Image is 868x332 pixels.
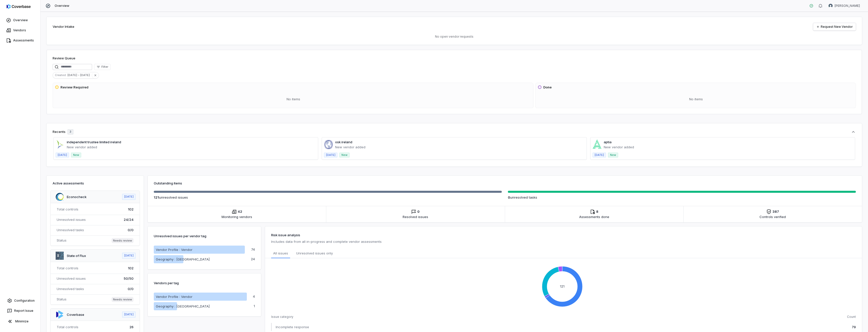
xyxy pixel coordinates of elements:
[560,284,565,288] text: 121
[67,254,86,258] a: State of Flux
[538,93,855,106] div: No items
[508,195,510,199] span: 0
[70,130,71,134] span: 3
[403,214,428,219] span: Resolved issues
[579,214,609,219] span: Assessments done
[55,4,69,8] span: Overview
[826,2,863,10] button: Ian Sharp avatar[PERSON_NAME]
[1,36,39,45] a: Assessments
[53,56,75,61] h1: Review Queue
[101,65,108,69] span: Filter
[53,35,856,39] p: No open vendor requests
[2,306,38,315] button: Report Issue
[154,232,206,240] p: Unresolved issues per vendor tag
[55,93,532,106] div: No items
[7,4,31,9] img: logo-D7KZi-bG.svg
[251,248,255,251] p: 74
[271,315,293,319] span: Issue category
[53,181,138,186] h3: Active assessments
[154,279,179,287] p: Vendors per tag
[2,296,38,305] a: Configuration
[154,195,502,200] p: unresolved issue s
[53,24,74,29] h2: Vendor Intake
[67,195,86,199] a: Econocheck
[60,85,89,90] h3: Review Required
[254,304,255,308] p: 1
[835,4,860,8] span: [PERSON_NAME]
[1,16,39,25] a: Overview
[271,239,856,245] p: Includes data from all in-progress and complete vendor assessments
[2,316,38,326] button: Minimize
[253,295,255,298] p: 4
[543,85,552,90] h3: Done
[508,195,856,200] p: unresolved task s
[53,129,73,134] div: Recents
[759,214,786,219] span: Controls verified
[94,64,111,70] button: Filter
[67,140,121,144] a: independent trustee limited ireland
[238,209,242,214] span: 42
[829,4,833,8] img: Ian Sharp avatar
[417,209,420,214] span: 0
[156,257,210,262] p: Geography : [GEOGRAPHIC_DATA]
[156,304,210,309] p: Geography : [GEOGRAPHIC_DATA]
[813,23,856,31] a: Request New Vendor
[222,214,252,219] span: Monitoring vendors
[847,315,856,319] span: Count
[296,251,333,256] span: Unresolved issues only
[53,129,856,134] button: Recents3
[852,324,856,329] span: 79
[276,324,309,329] span: Incomplete response
[67,313,84,317] a: Coverbase
[154,181,856,186] h3: Outstanding items
[273,251,288,256] span: All issues
[271,232,856,238] h3: Risk issue analysis
[1,26,39,35] a: Vendors
[156,294,192,299] p: Vendor Profile : Vendor
[251,257,255,261] p: 24
[154,195,159,199] span: 121
[156,247,192,252] p: Vendor Profile : Vendor
[53,73,68,77] span: Created :
[604,140,612,144] a: aptia
[68,73,92,77] span: [DATE] - [DATE]
[596,209,598,214] span: 8
[335,140,352,144] a: osk ireland
[772,209,779,214] span: 387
